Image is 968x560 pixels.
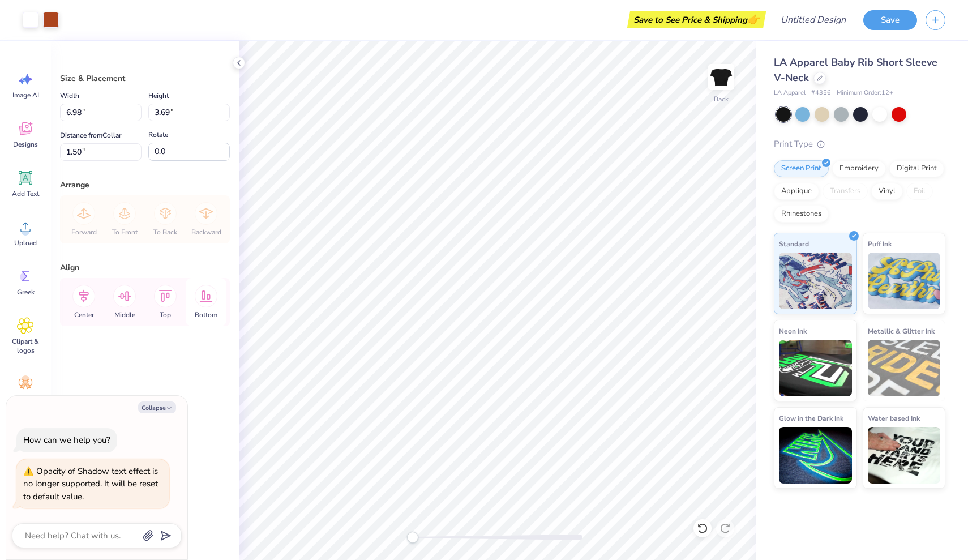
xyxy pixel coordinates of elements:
div: Digital Print [889,160,944,177]
label: Width [60,89,79,102]
div: Size & Placement [60,72,230,84]
div: Arrange [60,179,230,191]
span: Top [160,310,171,319]
span: LA Apparel Baby Rib Short Sleeve V-Neck [774,55,937,84]
img: Puff Ink [868,253,941,309]
span: Add Text [12,189,39,198]
label: Height [148,89,169,102]
div: Vinyl [871,183,903,200]
span: Image AI [12,91,39,100]
span: Middle [114,310,135,319]
div: Foil [906,183,933,200]
span: Water based Ink [868,412,920,424]
span: Decorate [12,395,39,404]
div: Back [714,94,729,104]
span: Bottom [195,310,217,319]
div: Accessibility label [407,532,418,543]
button: Collapse [138,401,176,413]
div: Rhinestones [774,206,829,223]
span: Greek [17,288,35,297]
span: Upload [14,238,37,247]
img: Standard [779,253,852,309]
div: Transfers [823,183,868,200]
span: 👉 [747,12,760,26]
label: Rotate [148,128,168,142]
span: Neon Ink [779,325,807,337]
div: Opacity of Shadow text effect is no longer supported. It will be reset to default value. [23,465,162,503]
img: Water based Ink [868,427,941,484]
label: Distance from Collar [60,129,121,142]
div: Save to See Price & Shipping [630,11,763,28]
span: Standard [779,238,809,250]
span: Metallic & Glitter Ink [868,325,935,337]
img: Glow in the Dark Ink [779,427,852,484]
span: Clipart & logos [7,337,44,355]
div: Applique [774,183,819,200]
button: Save [863,10,917,30]
div: How can we help you? [23,434,110,446]
div: Align [60,262,230,273]
img: Neon Ink [779,340,852,396]
div: Embroidery [832,160,886,177]
img: Back [710,66,733,88]
span: # 4356 [811,88,831,98]
div: Print Type [774,138,945,151]
span: Center [74,310,94,319]
span: Minimum Order: 12 + [837,88,893,98]
span: LA Apparel [774,88,806,98]
input: Untitled Design [772,8,855,31]
span: Glow in the Dark Ink [779,412,843,424]
img: Metallic & Glitter Ink [868,340,941,396]
span: Designs [13,140,38,149]
span: Puff Ink [868,238,892,250]
div: Screen Print [774,160,829,177]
